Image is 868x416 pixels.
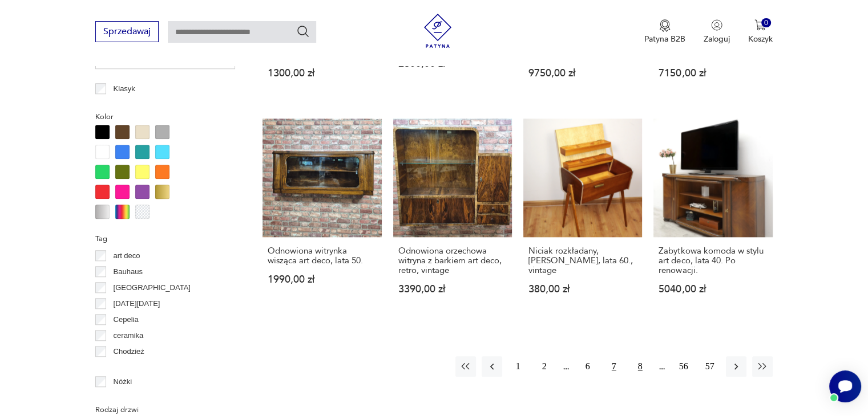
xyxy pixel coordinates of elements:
[268,68,376,78] p: 1300,00 zł
[268,275,376,284] p: 1990,00 zł
[95,111,235,123] p: Kolor
[398,284,507,294] p: 3390,00 zł
[659,284,767,294] p: 5040,00 zł
[644,19,685,44] a: Ikona medaluPatyna B2B
[523,119,642,316] a: Niciak rozkładany, patyczak, lata 60., vintageNiciak rozkładany, [PERSON_NAME], lata 60., vintage...
[508,356,528,377] button: 1
[604,356,624,377] button: 7
[393,119,512,316] a: Odnowiona orzechowa witryna z barkiem art deco, retro, vintageOdnowiona orzechowa witryna z barki...
[398,246,507,275] h3: Odnowiona orzechowa witryna z barkiem art deco, retro, vintage
[528,246,637,275] h3: Niciak rozkładany, [PERSON_NAME], lata 60., vintage
[578,356,598,377] button: 6
[296,25,310,38] button: Szukaj
[114,83,135,95] p: Klasyk
[673,356,694,377] button: 56
[95,21,159,42] button: Sprzedawaj
[95,233,235,245] p: Tag
[95,403,235,416] p: Rodzaj drzwi
[534,356,555,377] button: 2
[114,266,143,278] p: Bauhaus
[421,14,455,48] img: Patyna - sklep z meblami i dekoracjami vintage
[653,119,772,316] a: Zabytkowa komoda w stylu art deco, lata 40. Po renowacji.Zabytkowa komoda w stylu art deco, lata ...
[704,34,730,44] p: Zaloguj
[114,376,132,388] p: Nóżki
[659,246,767,275] h3: Zabytkowa komoda w stylu art deco, lata 40. Po renowacji.
[114,361,142,374] p: Ćmielów
[659,68,767,78] p: 7150,00 zł
[114,345,144,358] p: Chodzież
[644,19,685,44] button: Patyna B2B
[748,34,773,44] p: Koszyk
[114,297,160,310] p: [DATE][DATE]
[528,68,637,78] p: 9750,00 zł
[630,356,651,377] button: 8
[644,34,685,44] p: Patyna B2B
[398,59,507,68] p: 2600,00 zł
[761,18,771,28] div: 0
[700,356,720,377] button: 57
[754,19,766,31] img: Ikona koszyka
[114,250,140,262] p: art deco
[114,282,191,294] p: [GEOGRAPHIC_DATA]
[528,284,637,294] p: 380,00 zł
[748,19,773,44] button: 0Koszyk
[114,313,139,326] p: Cepelia
[268,246,376,266] h3: Odnowiona witrynka wisząca art deco, lata 50.
[114,329,144,342] p: ceramika
[95,28,159,36] a: Sprzedawaj
[829,370,861,402] iframe: Smartsupp widget button
[704,19,730,44] button: Zaloguj
[711,19,722,31] img: Ikonka użytkownika
[659,19,671,32] img: Ikona medalu
[263,119,381,316] a: Odnowiona witrynka wisząca art deco, lata 50.Odnowiona witrynka wisząca art deco, lata 50.1990,00 zł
